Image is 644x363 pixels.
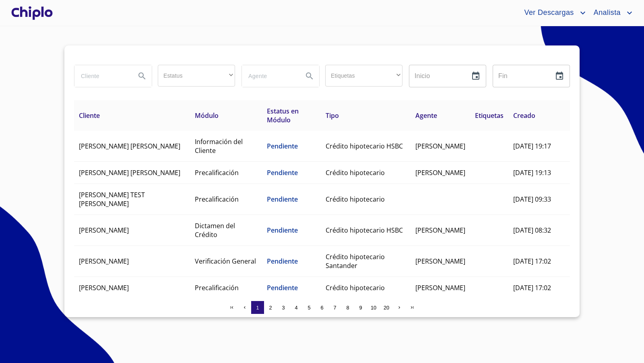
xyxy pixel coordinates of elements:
span: Ver Descargas [518,6,578,19]
button: 1 [251,301,264,314]
span: [DATE] 19:13 [513,168,551,177]
span: 3 [282,305,285,311]
button: 7 [328,301,341,314]
span: Pendiente [267,142,298,151]
span: 6 [320,305,323,311]
span: [DATE] 09:33 [513,195,551,204]
button: Search [132,66,152,86]
button: 10 [367,301,380,314]
button: account of current user [588,6,634,19]
span: 8 [346,305,349,311]
span: Precalificación [195,283,239,292]
span: Pendiente [267,257,298,266]
span: Agente [415,111,437,120]
span: Crédito hipotecario HSBC [326,226,403,235]
span: Pendiente [267,226,298,235]
span: Módulo [195,111,219,120]
span: Creado [513,111,535,120]
span: Etiquetas [475,111,504,120]
button: 20 [380,301,393,314]
span: 1 [256,305,259,311]
button: 6 [316,301,328,314]
div: ​ [158,65,235,87]
button: 4 [290,301,303,314]
button: 8 [341,301,354,314]
span: 20 [384,305,389,311]
span: [PERSON_NAME] [79,257,129,266]
span: Crédito hipotecario Santander [326,252,385,270]
span: 9 [359,305,362,311]
span: [DATE] 19:17 [513,142,551,151]
span: Precalificación [195,195,239,204]
span: Crédito hipotecario [326,195,385,204]
div: ​ [325,65,402,87]
span: [DATE] 08:32 [513,226,551,235]
span: Pendiente [267,283,298,292]
span: [PERSON_NAME] [PERSON_NAME] [79,142,180,151]
span: [PERSON_NAME] [PERSON_NAME] [79,168,180,177]
button: account of current user [518,6,587,19]
span: 7 [333,305,336,311]
span: Pendiente [267,195,298,204]
span: Analista [588,6,625,19]
span: Crédito hipotecario HSBC [326,142,403,151]
span: [PERSON_NAME] [79,226,129,235]
span: [PERSON_NAME] [415,257,465,266]
span: Cliente [79,111,100,120]
button: 9 [354,301,367,314]
span: Crédito hipotecario [326,283,385,292]
span: Crédito hipotecario [326,168,385,177]
span: Verificación General [195,257,256,266]
span: [PERSON_NAME] [415,226,465,235]
span: Precalificación [195,168,239,177]
button: 5 [303,301,316,314]
span: 5 [308,305,310,311]
button: Search [300,66,319,86]
button: 3 [277,301,290,314]
span: Información del Cliente [195,137,243,155]
span: [PERSON_NAME] [415,283,465,292]
span: [DATE] 17:02 [513,257,551,266]
span: Dictamen del Crédito [195,221,235,239]
span: [PERSON_NAME] [415,168,465,177]
input: search [242,65,297,87]
span: 2 [269,305,272,311]
button: 2 [264,301,277,314]
span: [PERSON_NAME] TEST [PERSON_NAME] [79,190,145,208]
input: search [74,65,129,87]
span: Tipo [326,111,339,120]
span: Pendiente [267,168,298,177]
span: Estatus en Módulo [267,107,299,124]
span: 4 [295,305,297,311]
span: [DATE] 17:02 [513,283,551,292]
span: [PERSON_NAME] [415,142,465,151]
span: [PERSON_NAME] [79,283,129,292]
span: 10 [371,305,376,311]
